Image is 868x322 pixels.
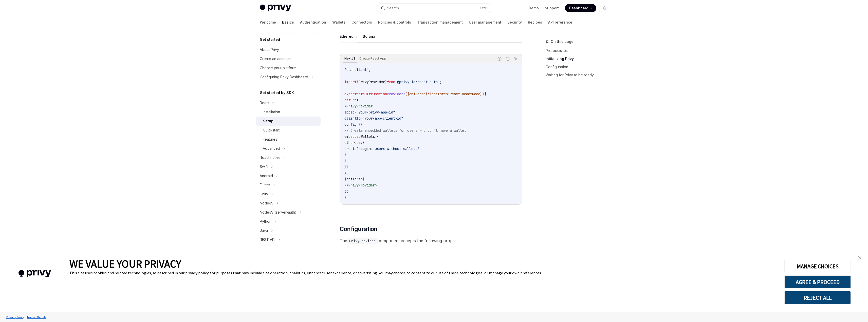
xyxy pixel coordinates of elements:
div: Java [260,228,268,234]
span: . [460,92,462,96]
span: } [344,153,346,157]
span: function [371,92,387,96]
span: ); [344,189,348,194]
span: clientId [344,116,361,121]
span: appId [344,110,355,115]
a: Create an account [256,54,321,63]
a: User management [469,16,501,28]
div: Setup [263,118,273,124]
span: // Create embedded wallets for users who don't have a wallet [344,128,466,133]
div: Android [260,173,273,179]
span: "your-app-client-id" [363,116,403,121]
div: Configuring Privy Dashboard [260,74,308,80]
div: REST API [260,237,275,243]
div: Flutter [260,182,270,188]
div: NodeJS (server-auth) [260,209,297,215]
a: Recipes [528,16,542,28]
span: embeddedWallets: [344,134,377,139]
span: ({ [405,92,409,96]
span: config [344,122,357,127]
div: React [260,100,269,106]
span: } [426,92,428,96]
button: Ethereum [340,30,357,42]
div: Swift [260,164,268,170]
div: Create an account [260,56,291,62]
a: Tracker Details [25,313,47,321]
span: </ [344,183,348,187]
a: Installation [256,107,321,117]
div: NodeJS [260,200,273,206]
a: Prerequisites [546,47,613,55]
a: Wallets [332,16,345,28]
div: Python [260,218,271,224]
button: Toggle dark mode [600,4,608,12]
button: REJECT ALL [784,291,851,304]
a: Initializing Privy [546,55,613,63]
span: : [428,92,430,96]
a: About Privy [256,45,321,54]
span: > [344,171,346,175]
span: = [361,116,363,121]
img: company logo [8,263,62,285]
h5: Get started by SDK [260,90,294,96]
div: React native [260,155,281,161]
span: { [430,92,432,96]
span: Ctrl K [480,6,488,10]
span: < [344,104,346,108]
span: return [344,98,357,102]
span: } [344,165,346,169]
span: { [363,140,365,145]
button: Solana [363,30,375,42]
span: > [375,183,377,187]
span: } [344,159,346,163]
button: Report incorrect code [496,55,503,62]
div: Create React App [358,55,388,62]
span: import [344,80,357,84]
a: Dashboard [565,4,596,12]
a: Configuration [546,63,613,71]
a: Choose your platform [256,63,321,72]
a: Security [507,16,522,28]
span: children [346,177,363,181]
span: ; [440,80,442,84]
a: Connectors [352,16,372,28]
img: close banner [858,256,861,260]
div: Advanced [263,145,280,151]
img: light logo [260,5,291,12]
div: Unity [260,191,268,197]
a: Transaction management [417,16,463,28]
span: : [448,92,450,96]
span: { [359,122,361,127]
div: NextJS [343,55,357,62]
button: Ask AI [512,55,519,62]
h5: Get started [260,36,280,43]
span: { [357,80,359,84]
span: default [357,92,371,96]
span: PrivyProvider [346,104,373,108]
span: ( [357,98,359,102]
div: Search... [387,5,401,11]
span: '@privy-io/react-auth' [395,80,440,84]
button: MANAGE CHOICES [784,260,851,273]
div: Installation [263,109,280,115]
span: 'use client' [344,67,369,72]
a: Setup [256,117,321,126]
a: Support [545,6,559,11]
span: ethereum: [344,140,363,145]
span: } [344,195,346,200]
button: Copy the contents from the code block [504,55,511,62]
span: children [409,92,426,96]
span: Dashboard [569,6,588,11]
a: Waiting for Privy to be ready [546,71,613,79]
span: }) [480,92,484,96]
button: AGREE & PROCEED [784,275,851,289]
a: API reference [548,16,572,28]
span: } [346,165,348,169]
span: "your-privy-app-id" [357,110,395,115]
span: Providers [387,92,405,96]
span: ; [369,67,371,72]
div: Choose your platform [260,65,296,71]
span: children [432,92,448,96]
span: } [385,80,387,84]
span: 'users-without-wallets' [373,146,419,151]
